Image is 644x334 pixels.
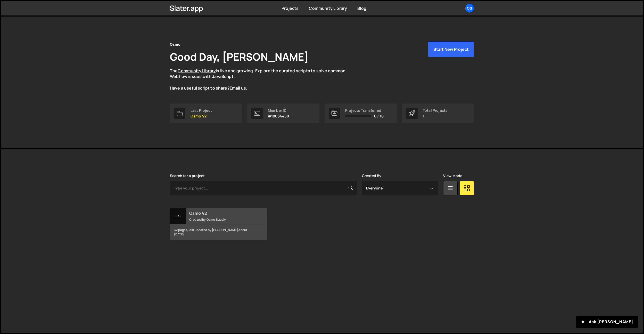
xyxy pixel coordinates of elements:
p: Osmo V2 [191,114,212,118]
input: Type your project... [170,181,357,195]
label: Created By [362,174,382,178]
div: Projects Transferred [345,108,384,113]
button: Ask [PERSON_NAME] [576,316,638,328]
span: 0 / 10 [374,114,384,118]
div: 32 pages, last updated by [PERSON_NAME] about [DATE] [170,224,267,240]
a: Blog [357,5,366,11]
div: Member ID [268,108,289,113]
a: Email us [230,85,246,91]
label: Search for a project [170,174,205,178]
small: Created by Osmo Supply [189,217,251,222]
p: The is live and growing. Explore the curated scripts to solve common Webflow issues with JavaScri... [170,68,356,91]
a: Community Library [178,68,216,74]
label: View Mode [443,174,462,178]
div: Total Projects [423,108,448,113]
div: Os [170,208,186,224]
h1: Good Day, [PERSON_NAME] [170,50,309,64]
div: Last Project [191,108,212,113]
a: Os [465,4,474,13]
a: Last Project Osmo V2 [170,104,242,123]
h2: Osmo V2 [189,210,251,216]
a: Projects [282,5,299,11]
button: Start New Project [428,41,474,57]
a: Os Osmo V2 Created by Osmo Supply 32 pages, last updated by [PERSON_NAME] about [DATE] [170,208,267,240]
div: Osmo [170,41,181,47]
a: Community Library [309,5,347,11]
p: #10034460 [268,114,289,118]
p: 1 [423,114,448,118]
